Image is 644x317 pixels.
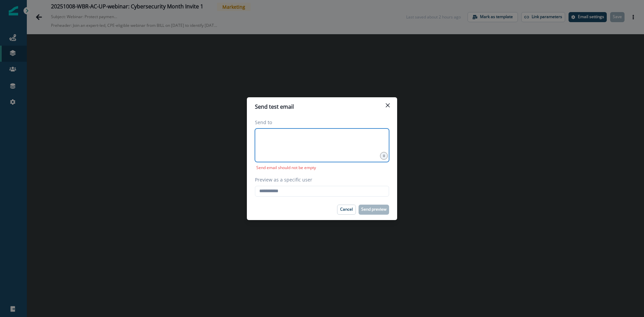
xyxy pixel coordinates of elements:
[359,205,389,215] button: Send preview
[380,152,388,160] div: 0
[337,205,356,215] button: Cancel
[382,100,393,111] button: Close
[255,176,385,183] label: Preview as a specific user
[255,165,317,171] p: Send email should not be empty
[255,103,294,111] p: Send test email
[255,119,385,126] label: Send to
[361,207,386,212] p: Send preview
[340,207,353,212] p: Cancel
